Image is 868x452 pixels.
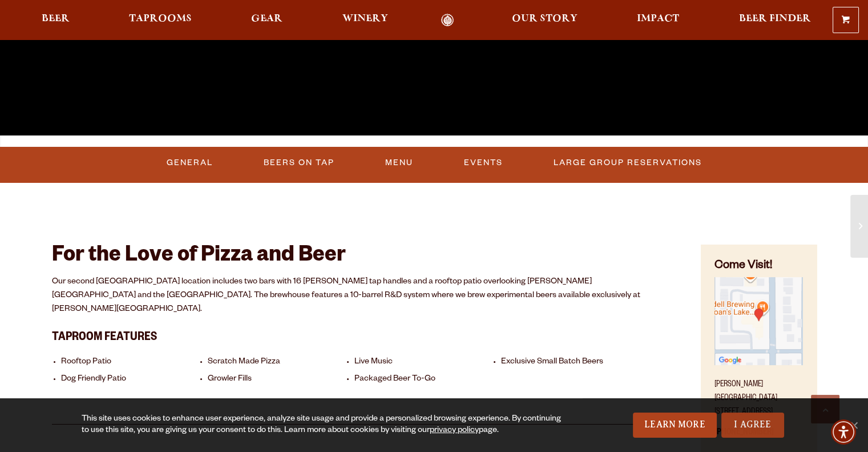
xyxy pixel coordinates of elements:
a: I Agree [721,413,784,438]
span: Beer [42,14,70,23]
a: Taprooms [122,14,199,27]
a: Winery [335,14,395,27]
a: Beer Finder [731,14,818,27]
a: Large Group Reservations [549,150,706,176]
li: Packaged Beer To-Go [354,374,495,385]
a: Menu [381,150,418,176]
a: Impact [629,14,687,27]
li: Scratch Made Pizza [208,357,349,368]
h3: Taproom Features [52,324,673,348]
a: Beer [34,14,77,27]
span: Taprooms [129,14,192,23]
a: Learn More [633,413,717,438]
li: Exclusive Small Batch Beers [501,357,642,368]
a: Beers On Tap [259,150,339,176]
h2: For the Love of Pizza and Beer [52,245,673,270]
a: Odell Home [426,14,469,27]
li: Rooftop Patio [61,357,202,368]
p: [PERSON_NAME][GEOGRAPHIC_DATA] [STREET_ADDRESS] [714,371,802,419]
span: Our Story [512,14,578,23]
a: Events [459,150,507,176]
div: Accessibility Menu [831,419,856,445]
a: General [162,150,217,176]
a: Scroll to top [811,395,839,423]
p: Our second [GEOGRAPHIC_DATA] location includes two bars with 16 [PERSON_NAME] tap handles and a r... [52,275,673,317]
h4: Come Visit! [714,258,802,275]
a: Gear [244,14,290,27]
a: Our Story [504,14,585,27]
img: Small thumbnail of location on map [714,277,802,365]
span: Gear [251,14,282,23]
div: This site uses cookies to enhance user experience, analyze site usage and provide a personalized ... [82,414,568,437]
span: Impact [637,14,679,23]
li: Dog Friendly Patio [61,374,202,385]
li: Growler Fills [208,374,349,385]
li: Live Music [354,357,495,368]
span: Beer Finder [738,14,810,23]
a: privacy policy [430,426,479,435]
a: Find on Google Maps (opens in a new window) [714,277,802,372]
span: Winery [342,14,388,23]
